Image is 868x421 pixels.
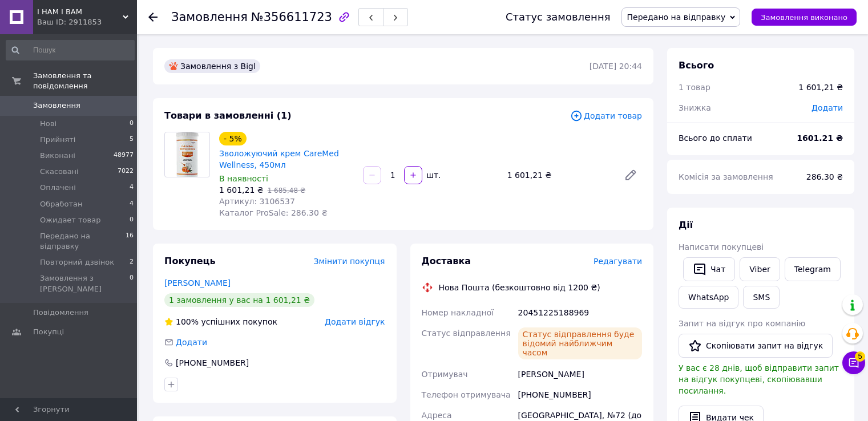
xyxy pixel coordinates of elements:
[33,71,137,91] span: Замовлення та повідомлення
[130,119,134,129] span: 0
[619,164,642,187] a: Редагувати
[679,319,805,328] span: Запит на відгук про компанію
[130,199,134,209] span: 4
[164,278,231,288] a: [PERSON_NAME]
[130,257,134,268] span: 2
[219,197,295,206] span: Артикул: 3106537
[570,110,642,122] span: Додати товар
[40,231,126,252] span: Передано на відправку
[130,135,134,145] span: 5
[164,316,277,327] div: успішних покупок
[594,257,642,266] span: Редагувати
[422,329,511,338] span: Статус відправлення
[797,133,843,143] b: 1601.21 ₴
[219,185,264,195] span: 1 601,21 ₴
[33,307,88,318] span: Повідомлення
[679,286,738,309] a: WhatsApp
[314,257,385,266] span: Змінити покупця
[40,119,56,129] span: Нові
[33,100,80,111] span: Замовлення
[422,256,471,266] span: Доставка
[806,172,843,181] span: 286.30 ₴
[171,10,248,24] span: Замовлення
[422,411,452,420] span: Адреса
[37,17,137,27] div: Ваш ID: 2911853
[752,9,857,26] button: Замовлення виконано
[268,187,306,195] span: 1 685,48 ₴
[842,351,865,374] button: Чат з покупцем5
[679,363,839,395] span: У вас є 28 днів, щоб відправити запит на відгук покупцеві, скопіювавши посилання.
[679,60,714,71] span: Всього
[40,151,75,161] span: Виконані
[743,286,780,309] button: SMS
[422,390,511,399] span: Телефон отримувача
[40,215,100,225] span: Ожидает товар
[164,110,292,121] span: Товари в замовленні (1)
[679,242,764,252] span: Написати покупцеві
[679,103,711,112] span: Знижка
[590,62,642,71] time: [DATE] 20:44
[176,317,199,326] span: 100%
[506,11,611,23] div: Статус замовлення
[40,273,130,294] span: Замовлення з [PERSON_NAME]
[518,327,642,359] div: Статус відправлення буде відомий найближчим часом
[40,257,114,268] span: Повторний дзвінок
[516,364,644,384] div: [PERSON_NAME]
[37,7,123,17] span: І НАМ І ВАМ
[785,257,841,281] a: Telegram
[436,282,603,293] div: Нова Пошта (безкоштовно від 1200 ₴)
[422,308,494,317] span: Номер накладної
[503,167,615,183] div: 1 601,21 ₴
[812,103,843,112] span: Додати
[219,149,339,169] a: Зволожуючий крем CareMed Wellness, 450мл
[40,135,75,145] span: Прийняті
[33,327,64,337] span: Покупці
[6,40,135,60] input: Пошук
[251,10,332,24] span: №356611723
[683,257,735,281] button: Чат
[126,231,134,252] span: 16
[679,133,752,143] span: Всього до сплати
[679,334,833,358] button: Скопіювати запит на відгук
[164,59,260,73] div: Замовлення з Bigl
[679,172,773,181] span: Комісія за замовлення
[855,351,865,362] span: 5
[219,174,268,183] span: В наявності
[164,293,314,307] div: 1 замовлення у вас на 1 601,21 ₴
[148,11,158,23] div: Повернутися назад
[423,169,442,181] div: шт.
[175,357,250,369] div: [PHONE_NUMBER]
[130,183,134,193] span: 4
[176,132,199,177] img: Зволожуючий крем CareMed Wellness, 450мл
[516,384,644,405] div: [PHONE_NUMBER]
[740,257,780,281] a: Viber
[118,167,134,177] span: 7022
[114,151,134,161] span: 48977
[164,256,216,266] span: Покупець
[516,302,644,323] div: 20451225188969
[40,183,76,193] span: Оплачені
[679,83,710,92] span: 1 товар
[176,338,207,347] span: Додати
[325,317,385,326] span: Додати відгук
[130,215,134,225] span: 0
[627,13,725,22] span: Передано на відправку
[761,13,847,22] span: Замовлення виконано
[219,132,247,145] div: - 5%
[679,220,693,230] span: Дії
[219,208,328,217] span: Каталог ProSale: 286.30 ₴
[130,273,134,294] span: 0
[40,167,79,177] span: Скасовані
[422,370,468,379] span: Отримувач
[40,199,82,209] span: Обработан
[798,82,843,93] div: 1 601,21 ₴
